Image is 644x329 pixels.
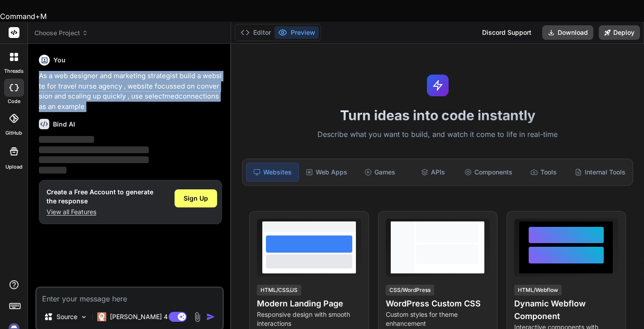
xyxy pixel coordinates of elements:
[4,67,24,75] label: threads
[237,26,275,39] button: Editor
[237,107,639,123] h1: Turn ideas into code instantly
[184,194,208,203] span: Sign Up
[542,25,593,40] button: Download
[257,297,361,310] h4: Modern Landing Page
[514,285,562,296] div: HTML/Webflow
[53,56,66,65] h6: You
[97,312,106,321] img: Claude 4 Sonnet
[39,146,149,153] span: ‌
[53,120,75,129] h6: Bind AI
[39,71,222,112] p: As a web designer and marketing strategist build a website for travel nurse agency , website focu...
[34,28,88,38] span: Choose Project
[514,297,618,323] h4: Dynamic Webflow Component
[5,129,22,137] label: GitHub
[39,167,66,174] span: ‌
[110,312,177,321] p: [PERSON_NAME] 4 S..
[39,156,149,163] span: ‌
[301,163,352,182] div: Web Apps
[571,163,629,182] div: Internal Tools
[354,163,406,182] div: Games
[192,312,203,322] img: attachment
[80,313,88,321] img: Pick Models
[47,188,153,206] h1: Create a Free Account to generate the response
[386,297,490,310] h4: WordPress Custom CSS
[257,285,301,296] div: HTML/CSS/JS
[5,163,23,171] label: Upload
[518,163,569,182] div: Tools
[8,98,20,105] label: code
[386,310,490,328] p: Custom styles for theme enhancement
[461,163,516,182] div: Components
[386,285,434,296] div: CSS/WordPress
[477,25,537,40] div: Discord Support
[39,136,94,143] span: ‌
[206,312,215,321] img: icon
[57,312,77,321] p: Source
[246,163,298,182] div: Websites
[407,163,459,182] div: APIs
[237,129,639,141] p: Describe what you want to build, and watch it come to life in real-time
[275,26,319,39] button: Preview
[257,310,361,328] p: Responsive design with smooth interactions
[47,207,153,216] p: View all Features
[599,25,640,40] button: Deploy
